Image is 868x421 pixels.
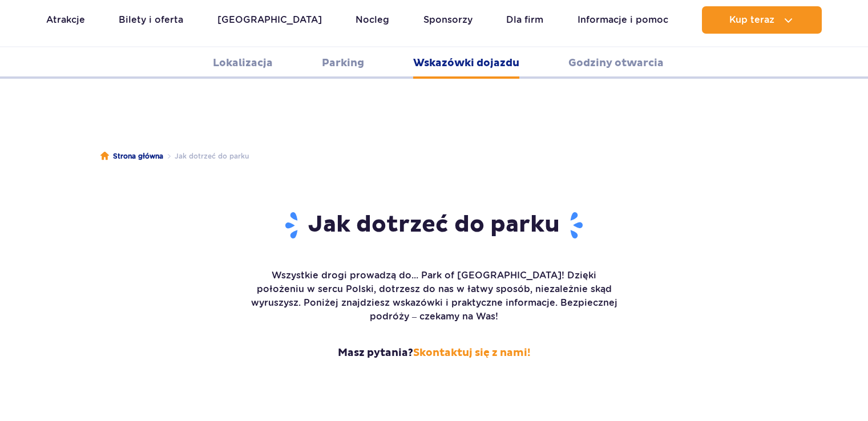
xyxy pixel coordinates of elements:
a: Dla firm [506,6,543,34]
a: Informacje i pomoc [578,6,668,34]
a: [GEOGRAPHIC_DATA] [217,6,322,34]
a: Nocleg [356,6,389,34]
a: Bilety i oferta [119,6,183,34]
a: Atrakcje [46,6,85,34]
a: Lokalizacja [213,47,273,79]
a: Skontaktuj się z nami! [413,346,531,359]
li: Jak dotrzeć do parku [163,151,249,162]
span: Kup teraz [729,15,774,25]
strong: Masz pytania? [249,346,620,360]
a: Sponsorzy [423,6,473,34]
h1: Jak dotrzeć do parku [249,211,620,240]
a: Strona główna [100,151,163,162]
p: Wszystkie drogi prowadzą do... Park of [GEOGRAPHIC_DATA]! Dzięki położeniu w sercu Polski, dotrze... [249,269,620,323]
a: Parking [322,47,364,79]
a: Godziny otwarcia [568,47,664,79]
button: Kup teraz [702,6,822,34]
a: Wskazówki dojazdu [413,47,519,79]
